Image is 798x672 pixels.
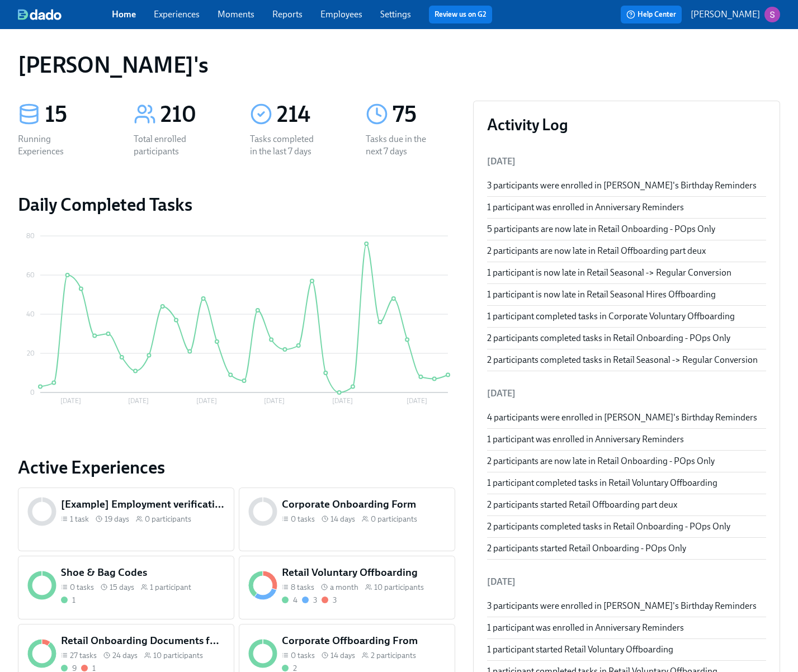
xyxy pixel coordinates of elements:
[487,622,766,634] div: 1 participant was enrolled in Anniversary Reminders
[371,650,416,661] span: 2 participants
[18,9,112,20] a: dado
[272,9,303,20] a: Reports
[691,7,780,22] button: [PERSON_NAME]
[18,133,89,158] div: Running Experiences
[691,8,760,21] p: [PERSON_NAME]
[487,643,766,656] div: 1 participant started Retail Voluntary Offboarding
[70,650,97,661] span: 27 tasks
[322,595,337,605] div: With overdue tasks
[112,9,136,20] a: Home
[145,514,191,524] span: 0 participants
[70,514,89,524] span: 1 task
[487,288,766,301] div: 1 participant is now late in Retail Seasonal Hires Offboarding
[105,514,129,524] span: 19 days
[61,633,225,648] h5: Retail Onboarding Documents for Review & Signing
[291,582,314,593] span: 8 tasks
[154,9,200,20] a: Experiences
[330,650,355,661] span: 14 days
[27,349,35,357] tspan: 20
[366,133,437,158] div: Tasks due in the next 7 days
[60,397,81,405] tspan: [DATE]
[239,488,455,551] a: Corporate Onboarding Form0 tasks 14 days0 participants
[374,582,424,593] span: 10 participants
[393,101,455,129] div: 75
[282,633,446,648] h5: Corporate Offboarding From
[435,9,487,20] a: Review us on G2
[239,556,455,619] a: Retail Voluntary Offboarding8 tasks a month10 participants433
[293,595,298,605] div: 4
[487,569,766,595] li: [DATE]
[487,600,766,612] div: 3 participants were enrolled in [PERSON_NAME]'s Birthday Reminders
[26,310,35,318] tspan: 40
[30,389,35,396] tspan: 0
[18,193,455,216] h2: Daily Completed Tasks
[320,9,362,20] a: Employees
[250,133,322,158] div: Tasks completed in the last 7 days
[371,514,417,524] span: 0 participants
[407,397,427,405] tspan: [DATE]
[487,433,766,446] div: 1 participant was enrolled in Anniversary Reminders
[128,397,149,405] tspan: [DATE]
[487,156,516,167] span: [DATE]
[487,115,766,135] h3: Activity Log
[487,542,766,555] div: 2 participants started Retail Onboarding - POps Only
[487,245,766,257] div: 2 participants are now late in Retail Offboarding part deux
[487,455,766,467] div: 2 participants are now late in Retail Onboarding - POps Only
[429,6,492,23] button: Review us on G2
[150,582,191,593] span: 1 participant
[330,582,358,593] span: a month
[134,133,205,158] div: Total enrolled participants
[264,397,285,405] tspan: [DATE]
[487,179,766,192] div: 3 participants were enrolled in [PERSON_NAME]'s Birthday Reminders
[487,354,766,366] div: 2 participants completed tasks in Retail Seasonal -> Regular Conversion
[487,380,766,407] li: [DATE]
[61,565,225,580] h5: Shoe & Bag Codes
[218,9,254,20] a: Moments
[18,488,234,551] a: [Example] Employment verification letters1 task 19 days0 participants
[72,595,75,605] div: 1
[110,582,134,593] span: 15 days
[26,232,35,240] tspan: 80
[621,6,682,23] button: Help Center
[764,7,780,22] img: ACg8ocKvalk5eKiSYA0Mj5kntfYcqlTkZhBNoQiYmXyzfaV5EtRlXQ=s96-c
[18,556,234,619] a: Shoe & Bag Codes0 tasks 15 days1 participant1
[487,332,766,344] div: 2 participants completed tasks in Retail Onboarding - POps Only
[18,51,209,78] h1: [PERSON_NAME]'s
[487,411,766,424] div: 4 participants were enrolled in [PERSON_NAME]'s Birthday Reminders
[61,595,75,605] div: Completed all due tasks
[282,565,446,580] h5: Retail Voluntary Offboarding
[487,520,766,533] div: 2 participants completed tasks in Retail Onboarding - POps Only
[291,514,315,524] span: 0 tasks
[380,9,411,20] a: Settings
[487,267,766,279] div: 1 participant is now late in Retail Seasonal -> Regular Conversion
[196,397,217,405] tspan: [DATE]
[487,223,766,235] div: 5 participants are now late in Retail Onboarding - POps Only
[277,101,339,129] div: 214
[18,9,62,20] img: dado
[626,9,676,20] span: Help Center
[487,477,766,489] div: 1 participant completed tasks in Retail Voluntary Offboarding
[112,650,138,661] span: 24 days
[282,497,446,512] h5: Corporate Onboarding Form
[332,397,353,405] tspan: [DATE]
[487,499,766,511] div: 2 participants started Retail Offboarding part deux
[313,595,317,605] div: 3
[282,595,298,605] div: Completed all due tasks
[70,582,94,593] span: 0 tasks
[153,650,203,661] span: 10 participants
[487,201,766,214] div: 1 participant was enrolled in Anniversary Reminders
[333,595,337,605] div: 3
[291,650,315,661] span: 0 tasks
[45,101,107,129] div: 15
[302,595,317,605] div: On time with open tasks
[26,271,35,279] tspan: 60
[18,456,455,479] a: Active Experiences
[61,497,225,512] h5: [Example] Employment verification letters
[330,514,355,524] span: 14 days
[487,310,766,323] div: 1 participant completed tasks in Corporate Voluntary Offboarding
[160,101,223,129] div: 210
